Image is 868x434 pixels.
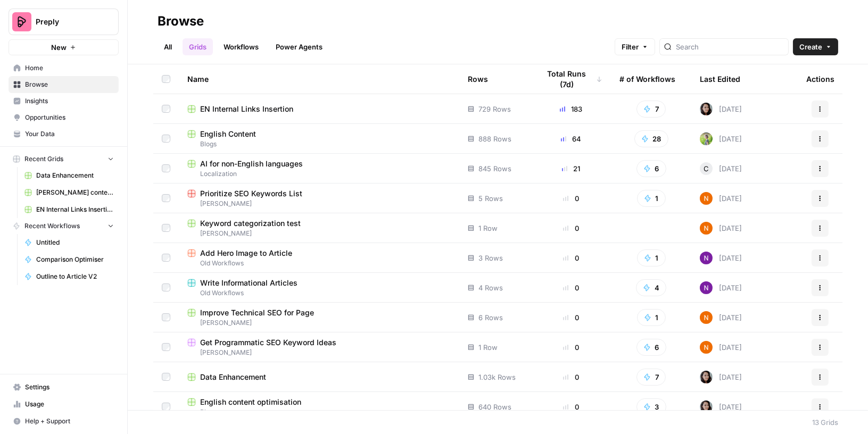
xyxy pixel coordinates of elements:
[478,312,503,323] span: 6 Rows
[478,342,498,353] span: 1 Row
[187,318,451,328] span: [PERSON_NAME]
[9,396,119,413] a: Usage
[700,132,742,145] div: [DATE]
[36,171,114,180] span: Data Enhancement
[637,309,666,326] button: 1
[9,126,119,143] a: Your Data
[51,42,67,53] span: New
[9,413,119,430] button: Help + Support
[187,169,451,179] span: Localization
[700,281,713,294] img: kedmmdess6i2jj5txyq6cw0yj4oc
[636,369,666,386] button: 7
[700,64,740,94] div: Last Edited
[24,221,80,231] span: Recent Workflows
[187,278,451,298] a: Write Informational ArticlesOld Workflows
[183,38,213,55] a: Grids
[158,13,204,30] div: Browse
[700,371,713,383] img: 0od0somutai3rosqwdkhgswflu93
[799,41,822,52] span: Create
[36,16,100,27] span: Preply
[200,188,302,199] span: Prioritize SEO Keywords List
[9,218,119,234] button: Recent Workflows
[158,38,178,55] a: All
[540,312,602,323] div: 0
[700,341,713,354] img: c37vr20y5fudypip844bb0rvyfb7
[700,103,713,115] img: 0od0somutai3rosqwdkhgswflu93
[636,279,666,296] button: 4
[636,101,666,118] button: 7
[36,272,114,281] span: Outline to Article V2
[700,192,713,205] img: c37vr20y5fudypip844bb0rvyfb7
[540,253,602,263] div: 0
[200,307,314,318] span: Improve Technical SEO for Page
[25,129,114,139] span: Your Data
[634,130,668,147] button: 28
[187,229,451,238] span: [PERSON_NAME]
[540,163,602,174] div: 21
[20,268,119,285] a: Outline to Article V2
[700,371,742,383] div: [DATE]
[36,255,114,264] span: Comparison Optimiser
[9,109,119,126] a: Opportunities
[676,41,784,52] input: Search
[200,278,297,288] span: Write Informational Articles
[540,372,602,382] div: 0
[20,201,119,218] a: EN Internal Links Insertion
[187,258,451,268] span: Old Workflows
[700,341,742,354] div: [DATE]
[636,339,666,356] button: 6
[9,93,119,110] a: Insights
[12,12,31,31] img: Preply Logo
[20,184,119,201] a: [PERSON_NAME] content interlinking test - new content
[478,193,503,204] span: 5 Rows
[637,190,666,207] button: 1
[9,151,119,167] button: Recent Grids
[200,104,293,114] span: EN Internal Links Insertion
[200,397,301,407] span: English content optimisation
[704,163,709,174] span: C
[540,64,602,94] div: Total Runs (7d)
[187,307,451,328] a: Improve Technical SEO for Page[PERSON_NAME]
[622,41,639,52] span: Filter
[9,76,119,93] a: Browse
[637,249,666,266] button: 1
[25,399,114,409] span: Usage
[540,223,602,233] div: 0
[540,133,602,144] div: 64
[700,400,713,413] img: 0od0somutai3rosqwdkhgswflu93
[478,402,511,412] span: 640 Rows
[187,104,451,114] a: EN Internal Links Insertion
[636,398,666,415] button: 3
[700,222,742,235] div: [DATE]
[187,64,451,94] div: Name
[700,162,742,175] div: [DATE]
[540,104,602,114] div: 183
[187,199,451,208] span: [PERSON_NAME]
[478,372,516,382] span: 1.03k Rows
[187,248,451,268] a: Add Hero Image to ArticleOld Workflows
[793,38,838,55] button: Create
[200,248,292,258] span: Add Hero Image to Article
[187,397,451,417] a: English content optimisationBlogs
[478,253,503,263] span: 3 Rows
[812,417,838,428] div: 13 Grids
[187,188,451,208] a: Prioritize SEO Keywords List[PERSON_NAME]
[187,348,451,357] span: [PERSON_NAME]
[478,223,498,233] span: 1 Row
[478,282,503,293] span: 4 Rows
[9,60,119,77] a: Home
[700,311,713,324] img: c37vr20y5fudypip844bb0rvyfb7
[187,407,451,417] span: Blogs
[187,337,451,357] a: Get Programmatic SEO Keyword Ideas[PERSON_NAME]
[700,400,742,413] div: [DATE]
[24,154,63,164] span: Recent Grids
[700,192,742,205] div: [DATE]
[20,234,119,251] a: Untitled
[468,64,488,94] div: Rows
[806,64,834,94] div: Actions
[187,218,451,238] a: Keyword categorization test[PERSON_NAME]
[187,139,451,149] span: Blogs
[478,104,511,114] span: 729 Rows
[9,39,119,55] button: New
[478,163,511,174] span: 845 Rows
